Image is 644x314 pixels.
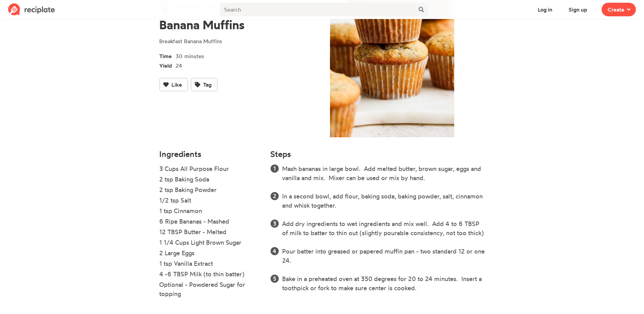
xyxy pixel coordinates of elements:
[159,217,262,227] li: 6 Ripe Bananas - Mashed
[282,192,485,210] li: In a second bowl, add flour, baking soda, baking powder, salt, cinnamon and whisk together.
[159,280,262,300] li: Optional - Powdered Sugar for topping
[159,269,262,280] li: 4 -6 TBSP Milk (to thin batter)
[176,62,182,69] span: 24
[159,60,176,70] span: Yield
[159,175,262,185] li: 2 tsp Baking Soda
[191,78,218,91] button: Tag
[159,150,262,159] h4: Ingredients
[602,3,636,16] button: Create
[159,18,289,32] h1: Banana Muffins
[159,238,262,248] li: 1 1/4 Cups Light Brown Sugar
[282,164,485,182] li: Mash bananas in large bowl. Add melted butter, brown sugar, eggs and vanilla and mix. Mixer can b...
[220,3,414,16] input: Search
[159,164,262,175] li: 3 Cups All Purpose Flour
[159,196,262,206] li: 1/2 tsp Salt
[159,51,176,60] span: Time
[159,259,262,269] li: 1 tsp Vanilla Extract
[282,274,485,293] li: Bake in a preheated oven at 350 degrees for 20 to 24 minutes. Insert a toothpick or fork to make ...
[563,3,593,16] button: Sign up
[532,3,558,16] button: Log in
[159,206,262,217] li: 1 tsp Cinnamon
[270,150,291,159] h4: Steps
[159,248,262,259] li: 2 Large Eggs
[159,37,289,45] p: Breakfast Banana Muffins
[159,227,262,238] li: 12 TBSP Butter - Melted
[159,185,262,196] li: 2 tsp Baking Powder
[282,219,485,238] li: Add dry ingredients to wet ingredients and mix well. Add 4 to 6 TBSP of milk to batter to thin ou...
[282,247,485,265] li: Pour batter into greased or papered muffin pan - two standard 12 or one 24.
[176,53,204,59] span: 30 minutes
[159,78,188,91] button: Like
[8,3,55,16] img: Reciplate
[171,81,182,89] span: Like
[608,5,624,14] span: Create
[203,81,211,89] span: Tag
